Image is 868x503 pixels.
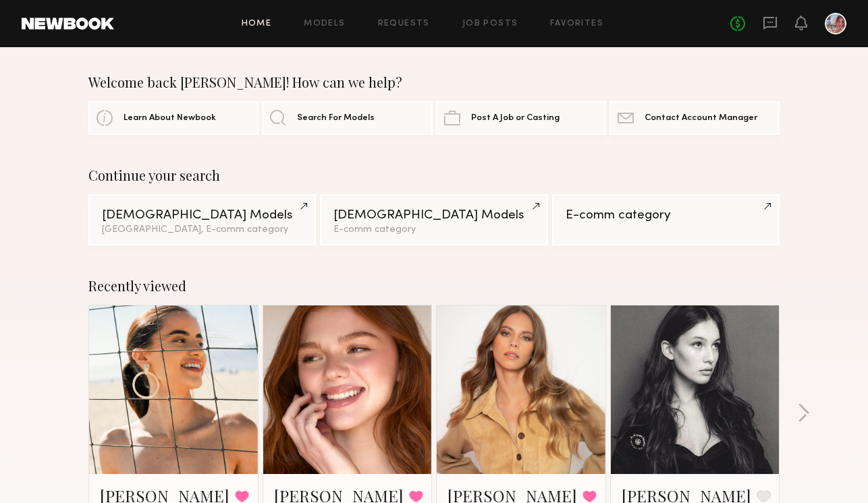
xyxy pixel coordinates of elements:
[88,74,780,90] div: Welcome back [PERSON_NAME]! How can we help?
[297,114,375,123] span: Search For Models
[566,209,766,222] div: E-comm category
[550,20,603,28] a: Favorites
[333,209,534,222] div: [DEMOGRAPHIC_DATA] Models
[462,20,518,28] a: Job Posts
[88,194,316,245] a: [DEMOGRAPHIC_DATA] Models[GEOGRAPHIC_DATA], E-comm category
[102,209,302,222] div: [DEMOGRAPHIC_DATA] Models
[88,101,259,135] a: Learn About Newbook
[242,20,272,28] a: Home
[262,101,432,135] a: Search For Models
[88,167,780,183] div: Continue your search
[645,114,757,123] span: Contact Account Manager
[88,278,780,294] div: Recently viewed
[320,194,547,245] a: [DEMOGRAPHIC_DATA] ModelsE-comm category
[333,225,534,235] div: E-comm category
[304,20,345,28] a: Models
[378,20,430,28] a: Requests
[436,101,606,135] a: Post A Job or Casting
[609,101,780,135] a: Contact Account Manager
[102,225,302,235] div: [GEOGRAPHIC_DATA], E-comm category
[124,114,216,123] span: Learn About Newbook
[552,194,780,245] a: E-comm category
[471,114,560,123] span: Post A Job or Casting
